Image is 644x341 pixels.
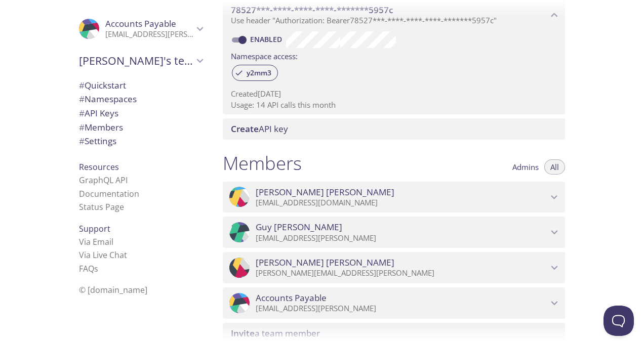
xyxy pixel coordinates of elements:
span: y2mm3 [240,68,277,77]
div: Olivia De Guzman [223,252,565,283]
p: [EMAIL_ADDRESS][PERSON_NAME] [256,233,548,243]
span: Members [79,121,123,133]
span: s [94,263,98,274]
span: © [DOMAIN_NAME] [79,284,147,295]
div: Guy Lamothe [223,217,565,248]
span: API key [231,123,288,135]
div: Tanya's team [71,48,211,74]
p: Usage: 14 API calls this month [231,100,557,110]
a: Status Page [79,201,124,212]
div: Team Settings [71,134,211,148]
span: [PERSON_NAME] [PERSON_NAME] [256,257,394,268]
p: [EMAIL_ADDRESS][PERSON_NAME] [105,29,193,39]
span: [PERSON_NAME] [PERSON_NAME] [256,187,394,198]
span: Accounts Payable [105,18,176,29]
a: Via Email [79,236,113,247]
p: [EMAIL_ADDRESS][PERSON_NAME] [256,304,548,314]
span: API Keys [79,107,118,119]
div: Quickstart [71,78,211,93]
div: Namespaces [71,92,211,106]
span: Resources [79,161,119,173]
span: Quickstart [79,79,126,91]
span: # [79,107,85,119]
div: Accounts Payable [71,12,211,46]
a: GraphQL API [79,175,128,186]
h1: Members [223,152,302,175]
label: Namespace access: [231,48,298,63]
div: API Keys [71,106,211,120]
span: # [79,79,85,91]
div: Create API Key [223,118,565,140]
a: Via Live Chat [79,249,127,261]
button: All [544,159,565,175]
div: Tanya Kan [223,182,565,213]
span: # [79,121,85,133]
div: Members [71,120,211,135]
span: # [79,93,85,105]
div: Accounts Payable [223,287,565,319]
div: y2mm3 [232,65,278,81]
a: FAQ [79,263,98,274]
span: Namespaces [79,93,137,105]
p: Created [DATE] [231,89,557,99]
span: Create [231,123,259,135]
p: [PERSON_NAME][EMAIL_ADDRESS][PERSON_NAME] [256,268,548,278]
p: [EMAIL_ADDRESS][DOMAIN_NAME] [256,198,548,208]
span: Accounts Payable [256,292,327,304]
iframe: Help Scout Beacon - Open [603,306,634,336]
span: Support [79,223,110,234]
span: Guy [PERSON_NAME] [256,222,342,233]
span: # [79,135,85,147]
a: Documentation [79,188,139,199]
button: Admins [506,159,545,175]
span: [PERSON_NAME]'s team [79,54,193,68]
span: Settings [79,135,116,147]
a: Enabled [249,34,286,44]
